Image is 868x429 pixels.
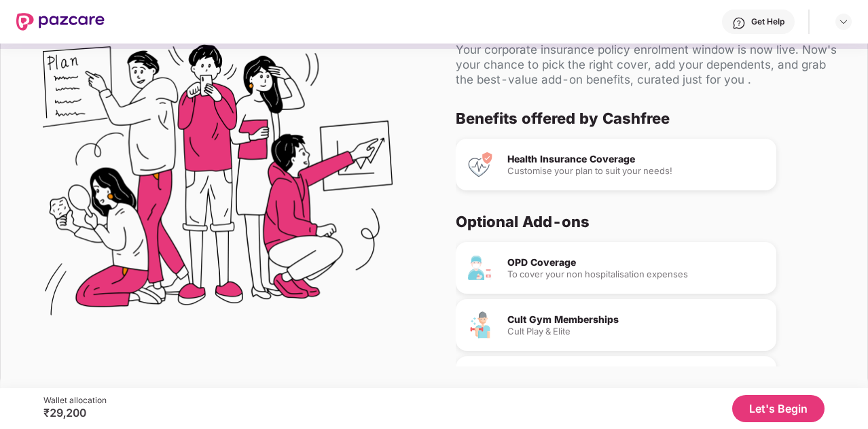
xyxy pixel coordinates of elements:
[456,42,846,87] div: Your corporate insurance policy enrolment window is now live. Now's your chance to pick the right...
[751,16,784,27] div: Get Help
[732,16,746,30] img: svg+xml;base64,PHN2ZyBpZD0iSGVscC0zMngzMiIgeG1sbnM9Imh0dHA6Ly93d3cudzMub3JnLzIwMDAvc3ZnIiB3aWR0aD...
[467,254,494,281] img: OPD Coverage
[507,258,765,267] div: OPD Coverage
[507,315,765,324] div: Cult Gym Memberships
[507,154,765,164] div: Health Insurance Coverage
[507,270,765,279] div: To cover your non hospitalisation expenses
[456,212,835,231] div: Optional Add-ons
[16,13,105,31] img: New Pazcare Logo
[838,16,849,27] img: svg+xml;base64,PHN2ZyBpZD0iRHJvcGRvd24tMzJ4MzIiIHhtbG5zPSJodHRwOi8vd3d3LnczLm9yZy8yMDAwL3N2ZyIgd2...
[43,395,107,406] div: Wallet allocation
[507,327,765,336] div: Cult Play & Elite
[732,395,825,422] button: Let's Begin
[43,10,393,360] img: Flex Benefits Illustration
[456,109,835,128] div: Benefits offered by Cashfree
[43,406,107,419] div: ₹29,200
[467,311,494,339] img: Cult Gym Memberships
[507,167,765,175] div: Customise your plan to suit your needs!
[467,151,494,178] img: Health Insurance Coverage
